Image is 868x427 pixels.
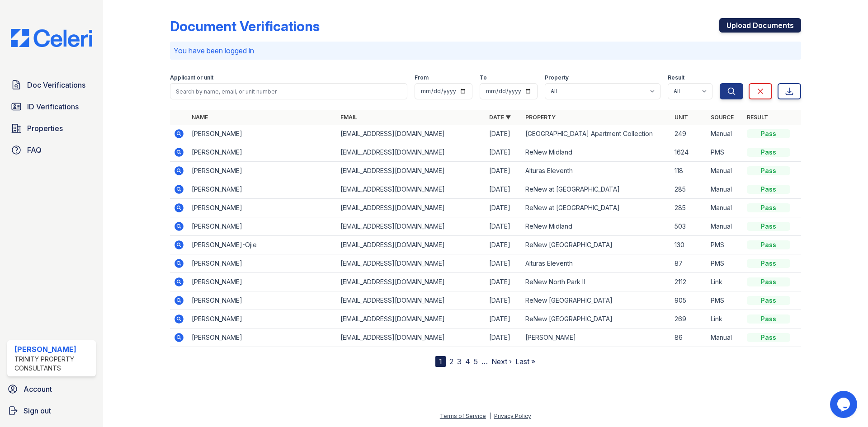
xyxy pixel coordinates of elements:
div: Pass [747,314,790,324]
td: [EMAIL_ADDRESS][DOMAIN_NAME] [337,217,486,236]
div: Pass [747,277,790,286]
div: Pass [747,222,790,231]
td: PMS [707,236,743,254]
a: Sign out [4,402,99,420]
img: CE_Logo_Blue-a8612792a0a2168367f1c8372b55b34899dd931a85d93a1a3d3e32e68fde9ad4.png [4,29,99,47]
td: ReNew Midland [522,217,670,236]
td: [EMAIL_ADDRESS][DOMAIN_NAME] [337,180,486,199]
td: Manual [707,217,743,236]
td: 86 [671,328,707,347]
a: Date ▼ [489,114,511,121]
div: Trinity Property Consultants [14,355,92,373]
a: 3 [457,357,462,366]
td: 285 [671,199,707,217]
a: Property [525,114,556,121]
a: Doc Verifications [7,76,96,94]
td: Alturas Eleventh [522,162,670,180]
td: [PERSON_NAME]-Ojie [188,236,337,254]
a: Terms of Service [440,413,486,419]
td: [PERSON_NAME] [522,328,670,347]
iframe: chat widget [830,391,859,418]
a: Email [340,114,357,121]
td: [DATE] [486,291,522,310]
td: [PERSON_NAME] [188,199,337,217]
td: ReNew [GEOGRAPHIC_DATA] [522,310,670,328]
td: 1624 [671,143,707,162]
td: [DATE] [486,310,522,328]
td: PMS [707,254,743,273]
a: Name [192,114,208,121]
div: Pass [747,203,790,212]
label: Result [668,74,684,81]
td: [PERSON_NAME] [188,291,337,310]
a: Result [747,114,768,121]
span: ID Verifications [27,101,79,112]
td: ReNew at [GEOGRAPHIC_DATA] [522,199,670,217]
td: Link [707,310,743,328]
a: Next › [491,357,512,366]
td: Link [707,273,743,291]
a: Upload Documents [719,18,801,33]
td: [PERSON_NAME] [188,310,337,328]
td: Manual [707,125,743,143]
div: Pass [747,259,790,268]
a: Properties [7,119,96,137]
a: ID Verifications [7,98,96,116]
td: [PERSON_NAME] [188,273,337,291]
input: Search by name, email, or unit number [170,83,407,99]
td: [DATE] [486,143,522,162]
td: [DATE] [486,254,522,273]
a: 4 [465,357,470,366]
div: Pass [747,148,790,157]
td: 269 [671,310,707,328]
td: [DATE] [486,180,522,199]
td: 130 [671,236,707,254]
div: | [489,413,491,419]
div: Pass [747,333,790,342]
td: Alturas Eleventh [522,254,670,273]
td: [EMAIL_ADDRESS][DOMAIN_NAME] [337,310,486,328]
td: 285 [671,180,707,199]
td: [EMAIL_ADDRESS][DOMAIN_NAME] [337,236,486,254]
td: 503 [671,217,707,236]
td: ReNew [GEOGRAPHIC_DATA] [522,236,670,254]
a: Source [711,114,734,121]
span: FAQ [27,145,42,155]
td: PMS [707,143,743,162]
td: [PERSON_NAME] [188,217,337,236]
a: 2 [449,357,453,366]
td: PMS [707,291,743,310]
span: Properties [27,123,63,134]
td: [PERSON_NAME] [188,254,337,273]
td: [PERSON_NAME] [188,162,337,180]
div: Pass [747,129,790,138]
td: [DATE] [486,199,522,217]
div: Pass [747,166,790,175]
a: Unit [675,114,688,121]
a: Last » [515,357,535,366]
label: Property [545,74,569,81]
div: Document Verifications [170,18,320,34]
div: 1 [435,356,446,367]
a: Account [4,380,99,398]
td: [EMAIL_ADDRESS][DOMAIN_NAME] [337,254,486,273]
td: [PERSON_NAME] [188,125,337,143]
td: 118 [671,162,707,180]
td: 249 [671,125,707,143]
p: You have been logged in [174,45,797,56]
td: Manual [707,180,743,199]
td: [EMAIL_ADDRESS][DOMAIN_NAME] [337,125,486,143]
span: Account [24,384,52,394]
td: [EMAIL_ADDRESS][DOMAIN_NAME] [337,291,486,310]
span: Sign out [24,405,51,416]
td: [DATE] [486,273,522,291]
td: ReNew at [GEOGRAPHIC_DATA] [522,180,670,199]
td: [DATE] [486,162,522,180]
td: 87 [671,254,707,273]
div: Pass [747,240,790,249]
td: [DATE] [486,217,522,236]
td: [DATE] [486,236,522,254]
td: [PERSON_NAME] [188,180,337,199]
td: [DATE] [486,125,522,143]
